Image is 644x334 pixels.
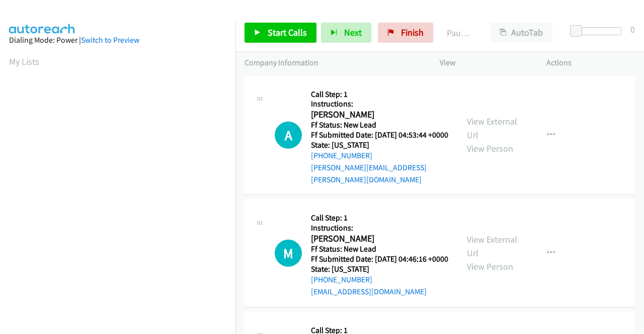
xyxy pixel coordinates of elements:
[275,122,302,149] h1: A
[467,116,517,141] a: View External Url
[467,261,513,272] a: View Person
[245,23,316,43] a: Start Calls
[311,254,448,264] h5: Ff Submitted Date: [DATE] 04:46:16 +0000
[467,143,513,154] a: View Person
[311,99,449,109] h5: Instructions:
[311,244,448,254] h5: Ff Status: New Lead
[378,23,433,43] a: Finish
[275,240,302,267] div: The call is yet to be attempted
[311,163,427,184] a: [PERSON_NAME][EMAIL_ADDRESS][PERSON_NAME][DOMAIN_NAME]
[245,57,422,69] p: Company Information
[311,213,448,223] h5: Call Step: 1
[630,23,635,36] div: 0
[311,151,372,160] a: [PHONE_NUMBER]
[9,56,39,67] a: My Lists
[344,27,362,38] span: Next
[440,57,528,69] p: View
[311,89,449,99] h5: Call Step: 1
[311,264,448,274] h5: State: [US_STATE]
[311,223,448,233] h5: Instructions:
[81,35,139,45] a: Switch to Preview
[401,27,424,38] span: Finish
[9,34,226,46] div: Dialing Mode: Power |
[311,120,449,130] h5: Ff Status: New Lead
[311,275,372,284] a: [PHONE_NUMBER]
[447,26,472,40] p: Paused
[490,23,552,43] button: AutoTab
[467,234,517,259] a: View External Url
[575,27,621,35] div: Delay between calls (in seconds)
[275,122,302,149] div: The call is yet to be attempted
[321,23,371,43] button: Next
[311,109,445,121] h2: [PERSON_NAME]
[275,240,302,267] h1: M
[311,140,449,150] h5: State: [US_STATE]
[268,27,307,38] span: Start Calls
[311,287,427,296] a: [EMAIL_ADDRESS][DOMAIN_NAME]
[311,233,445,245] h2: [PERSON_NAME]
[311,130,449,140] h5: Ff Submitted Date: [DATE] 04:53:44 +0000
[546,57,635,69] p: Actions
